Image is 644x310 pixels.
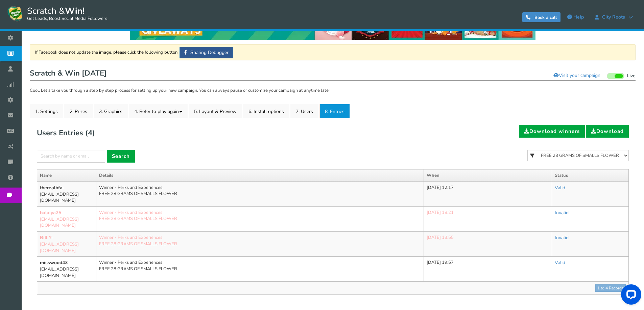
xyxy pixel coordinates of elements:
a: Download [586,125,629,138]
b: Bill Y [40,234,52,241]
td: [DATE] 12:17 [424,181,552,206]
td: [DATE] 19:57 [424,257,552,282]
a: Invalid [555,234,569,241]
a: 1. Settings [30,104,63,118]
span: 4 [88,128,92,138]
span: Scratch & [24,5,107,22]
a: Visit your campaign [549,70,605,81]
a: 8. Entries [319,104,350,118]
p: Cool. Let's take you through a step by step process for setting up your new campaign. You can alw... [30,87,636,94]
th: Status [552,170,629,182]
a: Valid [555,259,565,266]
td: Winner - Perks and Experiences FREE 28 GRAMS OF SMALLS FLOWER [96,206,424,231]
span: Book a call [534,15,557,21]
td: - [EMAIL_ADDRESS][DOMAIN_NAME] [37,257,96,282]
div: If Facebook does not update the image, please click the following button : [30,44,636,60]
h2: Users Entries ( ) [37,125,95,141]
td: - [EMAIL_ADDRESS][DOMAIN_NAME] [37,181,96,206]
input: Search by name or email [37,150,105,163]
a: Search [107,150,135,163]
a: Valid [555,185,565,191]
span: Live [627,73,636,79]
a: Download winners [519,125,585,138]
a: 3. Graphics [94,104,128,118]
td: - [EMAIL_ADDRESS][DOMAIN_NAME] [37,206,96,231]
a: Book a call [522,12,560,22]
a: Help [564,12,587,23]
td: [DATE] 13:55 [424,232,552,257]
a: 5. Layout & Preview [189,104,242,118]
img: Scratch and Win [7,5,24,22]
span: City Roots [599,15,628,20]
a: 2. Prizes [64,104,93,118]
td: - [EMAIL_ADDRESS][DOMAIN_NAME] [37,232,96,257]
th: Details [96,170,424,182]
a: 6. Install options [243,104,289,118]
a: Scratch &Win! Get Leads, Boost Social Media Followers [7,5,107,22]
td: [DATE] 18:21 [424,206,552,231]
small: Get Leads, Boost Social Media Followers [27,16,107,22]
th: When [424,170,552,182]
th: Name [37,170,96,182]
td: Winner - Perks and Experiences FREE 28 GRAMS OF SMALLS FLOWER [96,257,424,282]
strong: Win! [65,5,85,17]
a: Sharing Debugger [180,47,233,58]
td: Winner - Perks and Experiences FREE 28 GRAMS OF SMALLS FLOWER [96,232,424,257]
iframe: LiveChat chat widget [616,282,644,310]
b: therealbfa [40,185,63,191]
h1: Scratch & Win [DATE] [30,67,636,81]
b: balaiya25 [40,209,61,216]
span: Help [573,14,584,20]
a: Invalid [555,209,569,216]
td: Winner - Perks and Experiences FREE 28 GRAMS OF SMALLS FLOWER [96,181,424,206]
a: 7. Users [290,104,318,118]
a: 4. Refer to play again [129,104,188,118]
b: misswood43 [40,259,68,266]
